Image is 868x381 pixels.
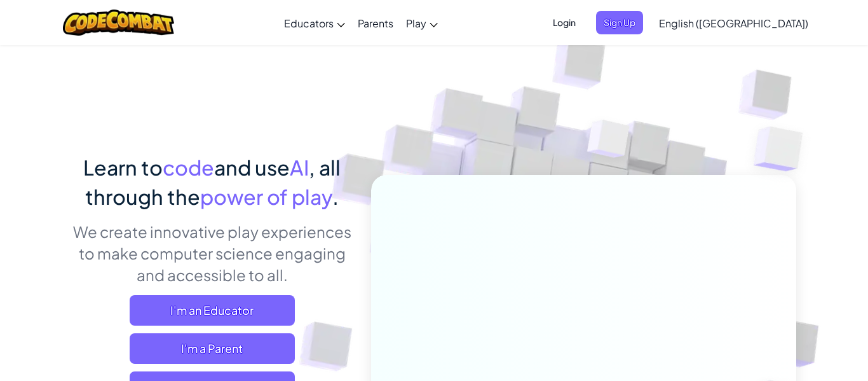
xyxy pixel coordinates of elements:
[653,6,815,40] a: English ([GEOGRAPHIC_DATA])
[564,95,655,190] img: Overlap cubes
[200,184,332,209] span: power of play
[284,17,334,30] span: Educators
[332,184,339,209] span: .
[400,6,444,40] a: Play
[290,155,309,180] span: AI
[83,155,163,180] span: Learn to
[278,6,351,40] a: Educators
[596,11,643,34] button: Sign Up
[659,17,808,30] span: English ([GEOGRAPHIC_DATA])
[63,10,174,36] img: CodeCombat logo
[545,11,583,34] button: Login
[406,17,426,30] span: Play
[351,6,400,40] a: Parents
[130,295,295,326] a: I'm an Educator
[130,333,295,364] a: I'm a Parent
[214,155,290,180] span: and use
[728,95,838,203] img: Overlap cubes
[72,221,352,286] p: We create innovative play experiences to make computer science engaging and accessible to all.
[163,155,214,180] span: code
